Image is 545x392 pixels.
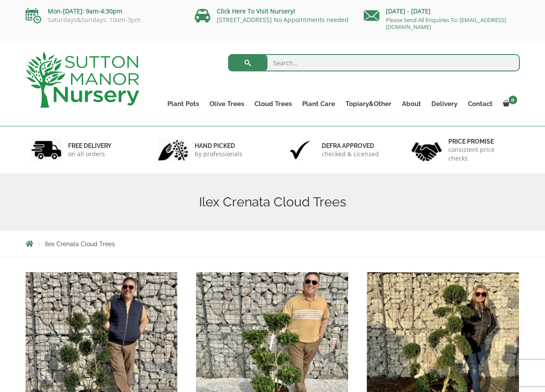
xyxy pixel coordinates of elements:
span: Ilex Crenata Cloud Trees [45,241,115,247]
p: by professionals [195,150,242,158]
a: Contact [463,98,498,110]
a: Click Here To Visit Nursery! [217,7,295,15]
a: [STREET_ADDRESS] No Appointments needed [217,16,349,24]
img: logo [26,52,139,108]
h6: FREE DELIVERY [68,142,111,150]
img: 2.jpg [158,139,188,161]
a: Topiary&Other [340,98,397,110]
a: 0 [498,98,520,110]
img: 3.jpg [285,139,315,161]
img: 1.jpg [31,139,62,161]
a: Plant Pots [162,98,204,110]
h6: hand picked [195,142,242,150]
a: Cloud Trees [249,98,297,110]
a: Olive Trees [204,98,249,110]
h6: Price promise [448,138,514,145]
h1: Ilex Crenata Cloud Trees [26,194,520,210]
p: checked & Licensed [322,150,379,158]
span: 0 [509,96,517,104]
p: consistent price checks [448,145,514,163]
p: Saturdays&Sundays: 10am-3pm [26,16,182,23]
a: Please Send All Enquiries To: [EMAIL_ADDRESS][DOMAIN_NAME] [386,16,506,31]
p: Mon-[DATE]: 9am-4:30pm [26,6,182,16]
a: Plant Care [297,98,340,110]
p: [DATE] - [DATE] [364,6,520,16]
a: Delivery [426,98,463,110]
img: 4.jpg [411,137,442,163]
h6: Defra approved [322,142,379,150]
a: About [397,98,426,110]
nav: Breadcrumbs [26,240,520,247]
input: Search... [228,54,520,71]
p: on all orders [68,150,111,158]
